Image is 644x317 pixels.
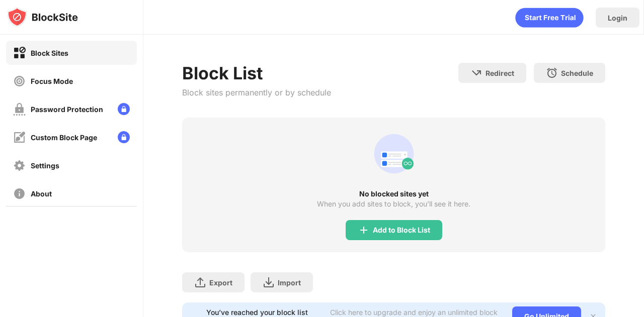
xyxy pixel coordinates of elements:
[13,159,26,172] img: settings-off.svg
[13,131,26,144] img: customize-block-page-off.svg
[31,105,103,114] div: Password Protection
[13,75,26,87] img: focus-off.svg
[31,189,52,198] div: About
[31,77,73,85] div: Focus Mode
[7,7,78,27] img: logo-blocksite.svg
[608,14,627,22] div: Login
[515,8,584,28] div: animation
[209,278,232,287] div: Export
[31,133,97,142] div: Custom Block Page
[278,278,301,287] div: Import
[486,69,514,77] div: Redirect
[182,190,605,198] div: No blocked sites yet
[373,226,430,234] div: Add to Block List
[118,103,130,115] img: lock-menu.svg
[13,103,26,116] img: password-protection-off.svg
[31,49,68,57] div: Block Sites
[370,130,418,178] div: animation
[13,47,26,59] img: block-on.svg
[182,63,331,83] div: Block List
[13,187,26,200] img: about-off.svg
[182,87,331,97] div: Block sites permanently or by schedule
[561,69,593,77] div: Schedule
[31,161,59,170] div: Settings
[118,131,130,143] img: lock-menu.svg
[317,200,470,208] div: When you add sites to block, you’ll see it here.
